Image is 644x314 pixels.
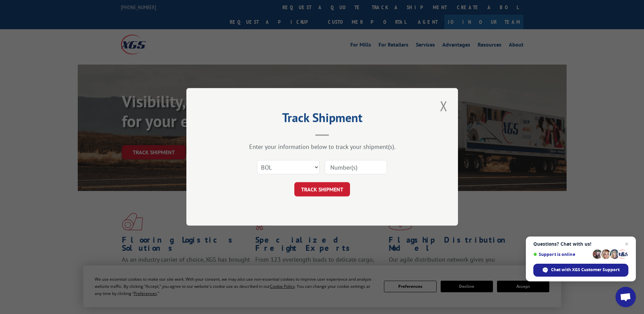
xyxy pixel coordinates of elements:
[294,182,350,197] button: TRACK SHIPMENT
[533,264,628,277] span: Chat with XGS Customer Support
[220,143,424,151] div: Enter your information below to track your shipment(s).
[615,287,636,307] a: Open chat
[533,252,590,257] span: Support is online
[220,113,424,126] h2: Track Shipment
[551,267,620,273] span: Chat with XGS Customer Support
[438,97,449,115] button: Close modal
[533,241,628,247] span: Questions? Chat with us!
[325,160,387,175] input: Number(s)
